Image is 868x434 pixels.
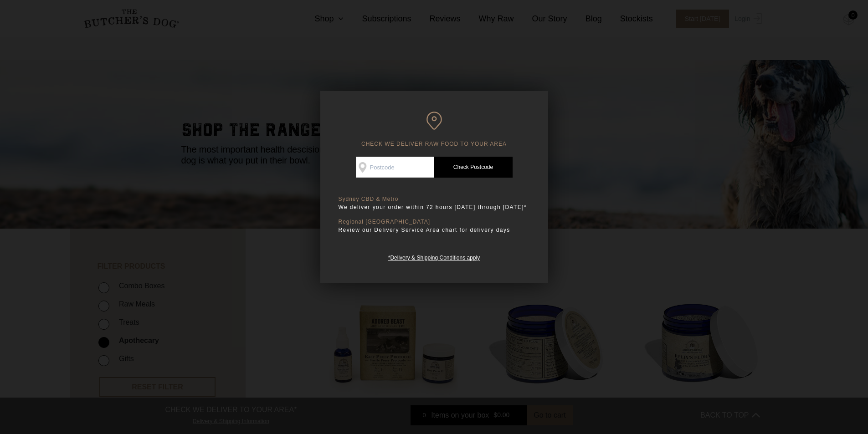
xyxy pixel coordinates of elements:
input: Postcode [356,157,434,178]
p: We deliver your order within 72 hours [DATE] through [DATE]* [339,203,530,212]
a: Check Postcode [434,157,513,178]
p: Regional [GEOGRAPHIC_DATA] [339,219,530,225]
p: Review our Delivery Service Area chart for delivery days [339,225,530,235]
a: *Delivery & Shipping Conditions apply [388,252,480,261]
p: Sydney CBD & Metro [339,196,530,203]
h6: CHECK WE DELIVER RAW FOOD TO YOUR AREA [339,112,530,148]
